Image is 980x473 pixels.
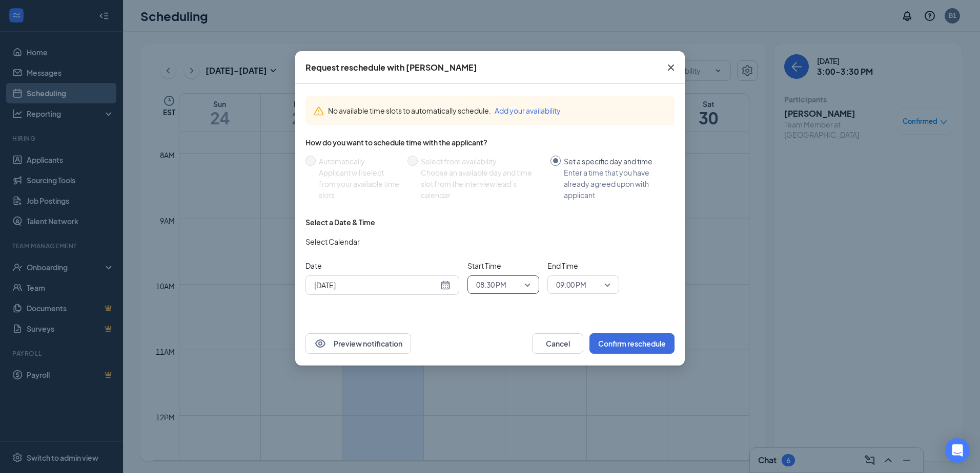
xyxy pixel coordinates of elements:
[556,277,586,292] span: 09:00 PM
[305,333,411,354] button: EyePreview notification
[305,137,675,147] div: How do you want to schedule time with the applicant?
[314,106,324,116] svg: Warning
[328,105,666,116] div: No available time slots to automatically schedule.
[945,438,970,463] div: Open Intercom Messenger
[305,217,375,227] div: Select a Date & Time
[657,51,685,84] button: Close
[547,260,619,271] span: End Time
[564,167,666,201] div: Enter a time that you have already agreed upon with applicant
[532,333,583,354] button: Cancel
[476,277,506,292] span: 08:30 PM
[467,260,539,271] span: Start Time
[421,167,542,201] div: Choose an available day and time slot from the interview lead’s calendar
[305,236,360,247] span: Select Calendar
[589,333,675,354] button: Confirm reschedule
[314,337,326,350] svg: Eye
[665,61,677,74] svg: Cross
[314,279,438,291] input: Aug 29, 2025
[319,156,399,167] div: Automatically
[495,105,561,116] button: Add your availability
[319,167,399,201] div: Applicant will select from your available time slots
[421,156,542,167] div: Select from availability
[305,260,459,271] span: Date
[305,62,477,73] div: Request reschedule with [PERSON_NAME]
[564,156,666,167] div: Set a specific day and time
